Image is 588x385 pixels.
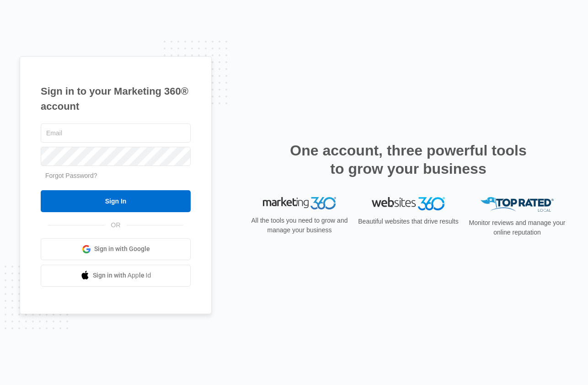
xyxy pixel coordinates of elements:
h1: Sign in to your Marketing 360® account [41,84,191,114]
p: Beautiful websites that drive results [357,217,460,226]
a: Forgot Password? [45,172,97,179]
img: Marketing 360 [263,197,336,210]
p: Monitor reviews and manage your online reputation [466,218,568,237]
img: Top Rated Local [481,197,554,212]
a: Sign in with Google [41,238,191,260]
span: OR [105,220,127,230]
span: Sign in with Apple Id [93,271,151,280]
p: All the tools you need to grow and manage your business [248,216,351,235]
h2: One account, three powerful tools to grow your business [287,141,529,178]
a: Sign in with Apple Id [41,265,191,287]
span: Sign in with Google [94,244,150,254]
input: Email [41,123,191,143]
input: Sign In [41,190,191,212]
img: Websites 360 [372,197,445,210]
